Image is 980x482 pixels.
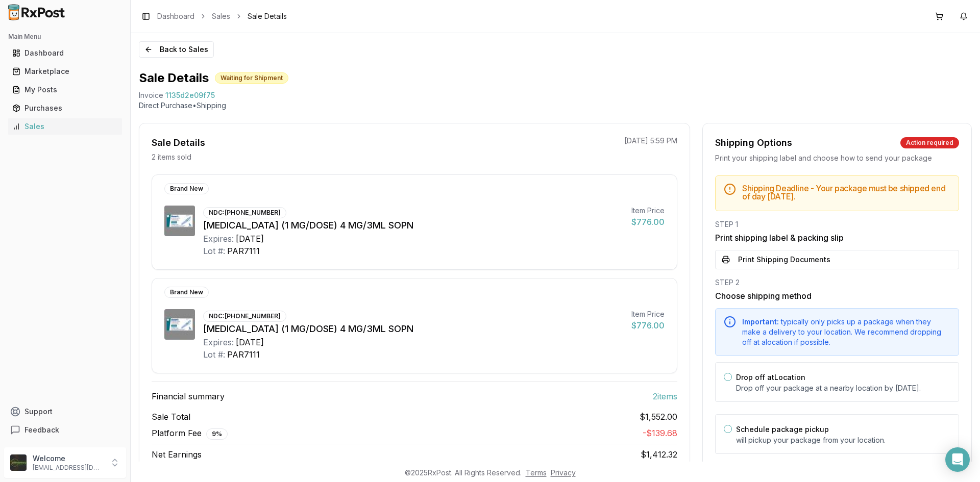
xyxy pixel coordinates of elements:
[631,309,665,319] div: Item Price
[236,336,264,348] div: [DATE]
[164,309,195,340] img: Ozempic (1 MG/DOSE) 4 MG/3ML SOPN
[152,448,202,461] span: Net Earnings
[203,207,286,218] div: NDC: [PHONE_NUMBER]
[736,435,950,445] p: will pickup your package from your location.
[139,41,214,58] button: Back to Sales
[8,33,122,41] h2: Main Menu
[631,216,665,228] div: $776.00
[139,70,209,86] h1: Sale Details
[653,390,677,402] span: 2 item s
[139,100,972,111] p: Direct Purchase • Shipping
[152,390,225,402] span: Financial summary
[8,44,122,62] a: Dashboard
[24,425,59,435] span: Feedback
[715,250,959,269] button: Print Shipping Documents
[227,348,260,361] div: PAR7111
[139,90,163,100] div: Invoice
[631,319,665,332] div: $776.00
[715,136,792,150] div: Shipping Options
[945,447,970,472] div: Open Intercom Messenger
[4,63,126,80] button: Marketplace
[8,62,122,81] a: Marketplace
[641,449,677,460] span: $1,412.32
[8,99,122,117] a: Purchases
[4,402,126,421] button: Support
[152,152,191,162] p: 2 items sold
[640,411,677,423] span: $1,552.00
[624,136,677,146] p: [DATE] 5:59 PM
[900,137,959,148] div: Action required
[164,287,209,298] div: Brand New
[212,11,230,21] a: Sales
[164,206,195,236] img: Ozempic (1 MG/DOSE) 4 MG/3ML SOPN
[742,317,950,347] div: typically only picks up a package when they make a delivery to your location. We recommend droppi...
[4,100,126,116] button: Purchases
[203,348,225,361] div: Lot #:
[715,277,959,288] div: STEP 2
[4,421,126,439] button: Feedback
[165,90,215,100] span: 1135d2e09f75
[227,245,260,257] div: PAR7111
[152,136,205,150] div: Sale Details
[203,245,225,257] div: Lot #:
[12,48,118,58] div: Dashboard
[8,81,122,99] a: My Posts
[715,153,959,163] div: Print your shipping label and choose how to send your package
[526,468,547,477] a: Terms
[248,11,287,21] span: Sale Details
[742,184,950,200] h5: Shipping Deadline - Your package must be shipped end of day [DATE] .
[203,322,623,336] div: [MEDICAL_DATA] (1 MG/DOSE) 4 MG/3ML SOPN
[643,428,677,438] span: - $139.68
[736,383,950,393] p: Drop off your package at a nearby location by [DATE] .
[157,11,287,21] nav: breadcrumb
[551,468,576,477] a: Privacy
[4,45,126,61] button: Dashboard
[203,233,234,245] div: Expires:
[203,336,234,348] div: Expires:
[631,206,665,216] div: Item Price
[236,233,264,245] div: [DATE]
[33,464,104,472] p: [EMAIL_ADDRESS][DOMAIN_NAME]
[4,82,126,98] button: My Posts
[152,411,190,423] span: Sale Total
[215,72,288,84] div: Waiting for Shipment
[736,373,805,382] label: Drop off at Location
[164,183,209,194] div: Brand New
[33,453,104,464] p: Welcome
[203,311,286,322] div: NDC: [PHONE_NUMBER]
[715,290,959,302] h3: Choose shipping method
[206,428,228,440] div: 9 %
[742,317,779,326] span: Important:
[12,66,118,77] div: Marketplace
[715,219,959,230] div: STEP 1
[152,427,228,440] span: Platform Fee
[12,103,118,113] div: Purchases
[10,454,27,471] img: User avatar
[736,425,829,434] label: Schedule package pickup
[4,4,69,20] img: RxPost Logo
[715,232,959,244] h3: Print shipping label & packing slip
[12,121,118,132] div: Sales
[4,118,126,135] button: Sales
[157,11,194,21] a: Dashboard
[8,117,122,136] a: Sales
[12,85,118,95] div: My Posts
[203,218,623,233] div: [MEDICAL_DATA] (1 MG/DOSE) 4 MG/3ML SOPN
